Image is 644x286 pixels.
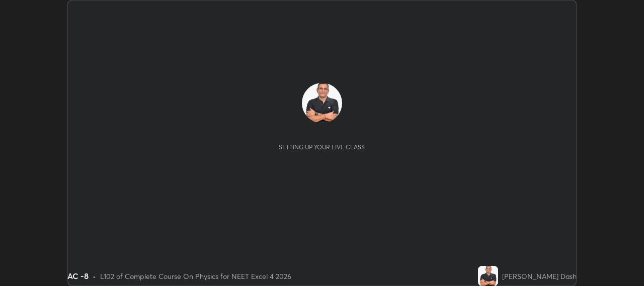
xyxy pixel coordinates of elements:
[67,270,89,282] div: AC -8
[478,266,498,286] img: 40a4c14bf14b432182435424e0d0387d.jpg
[93,271,96,281] div: •
[279,143,365,151] div: Setting up your live class
[502,271,577,281] div: [PERSON_NAME] Dash
[302,83,342,123] img: 40a4c14bf14b432182435424e0d0387d.jpg
[100,271,291,281] div: L102 of Complete Course On Physics for NEET Excel 4 2026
